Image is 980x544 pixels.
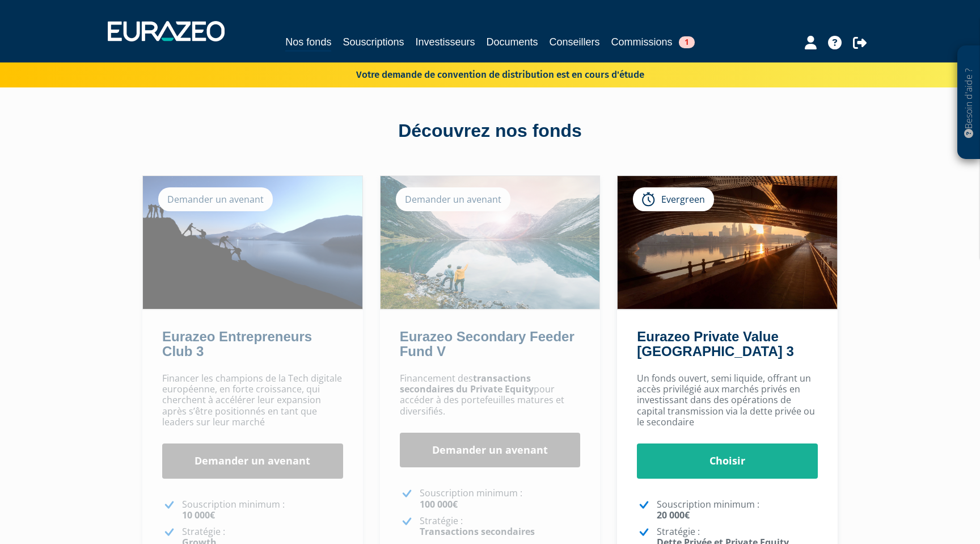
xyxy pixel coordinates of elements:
[962,52,975,154] p: Besoin d'aide ?
[162,443,343,479] a: Demander un avenant
[162,329,312,359] a: Eurazeo Entrepreneurs Club 3
[343,34,404,50] a: Souscriptions
[637,443,818,479] a: Choisir
[182,499,343,521] p: Souscription minimum :
[611,34,695,50] a: Commissions1
[415,34,475,50] a: Investisseurs
[158,187,273,211] div: Demander un avenant
[108,21,225,41] img: 1732889491-logotype_eurazeo_blanc_rvb.png
[420,525,535,538] strong: Transactions secondaires
[550,34,600,50] a: Conseillers
[400,372,534,395] strong: transactions secondaires du Private Equity
[420,488,581,509] p: Souscription minimum :
[396,187,510,211] div: Demander un avenant
[143,176,362,309] img: Eurazeo Entrepreneurs Club 3
[420,516,581,537] p: Stratégie :
[400,329,575,359] a: Eurazeo Secondary Feeder Fund V
[400,373,581,417] p: Financement des pour accéder à des portefeuilles matures et diversifiés.
[657,499,818,521] p: Souscription minimum :
[618,176,837,309] img: Eurazeo Private Value Europe 3
[420,498,458,510] strong: 100 000€
[167,118,813,144] div: Découvrez nos fonds
[679,36,695,48] span: 1
[637,373,818,428] p: Un fonds ouvert, semi liquide, offrant un accès privilégié aux marchés privés en investissant dan...
[637,329,793,359] a: Eurazeo Private Value [GEOGRAPHIC_DATA] 3
[182,509,215,521] strong: 10 000€
[381,176,600,309] img: Eurazeo Secondary Feeder Fund V
[162,373,343,428] p: Financer les champions de la Tech digitale européenne, en forte croissance, qui cherchent à accél...
[323,65,644,82] p: Votre demande de convention de distribution est en cours d'étude
[487,34,538,50] a: Documents
[633,187,714,211] div: Evergreen
[400,433,581,468] a: Demander un avenant
[657,509,690,521] strong: 20 000€
[285,34,331,52] a: Nos fonds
